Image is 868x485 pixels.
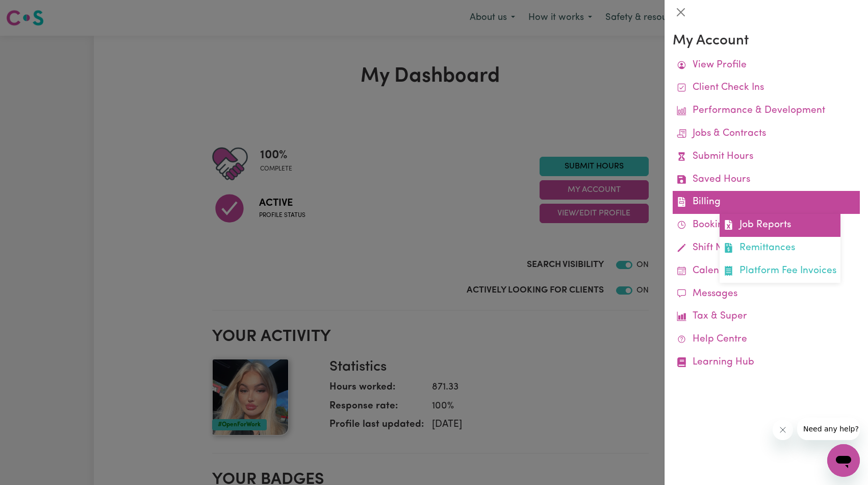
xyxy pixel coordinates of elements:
a: Job Reports [720,214,840,237]
a: View Profile [673,54,860,77]
a: Shift Notes [673,237,860,260]
a: Messages [673,283,860,306]
a: Jobs & Contracts [673,123,860,145]
a: BillingJob ReportsRemittancesPlatform Fee Invoices [673,191,860,214]
a: Bookings [673,214,860,237]
iframe: Button to launch messaging window [827,444,860,477]
a: Submit Hours [673,145,860,168]
button: Close [673,4,689,20]
a: Client Check Ins [673,77,860,100]
a: Tax & Super [673,305,860,328]
iframe: Message from company [797,418,860,440]
iframe: Close message [773,420,793,440]
a: Performance & Development [673,100,860,123]
a: Help Centre [673,328,860,351]
a: Saved Hours [673,168,860,191]
a: Learning Hub [673,351,860,374]
a: Platform Fee Invoices [720,260,840,283]
h3: My Account [673,33,860,50]
a: Calendar [673,260,860,283]
a: Remittances [720,237,840,260]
